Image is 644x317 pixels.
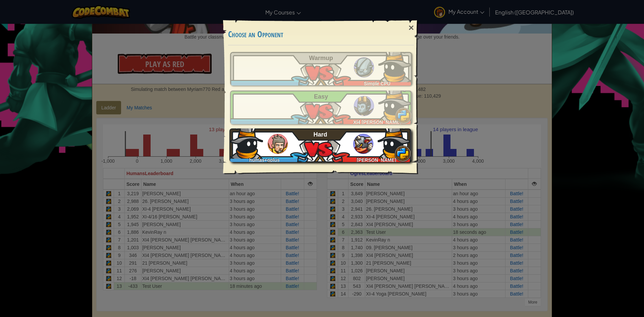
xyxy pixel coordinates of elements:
img: 8BHt2yAAAABklEQVQDAPZnpIKRKmRRAAAAAElFTkSuQmCC [378,125,411,159]
img: ogres_ladder_easy.png [354,96,374,116]
a: humas+gplus[PERSON_NAME] [230,128,412,162]
span: Warmup [309,55,333,61]
span: XI4 [PERSON_NAME] [PERSON_NAME] [353,119,401,131]
img: 8BHt2yAAAABklEQVQDAPZnpIKRKmRRAAAAAElFTkSuQmCC [378,49,412,82]
img: ogres_ladder_tutorial.png [354,57,374,77]
img: 8BHt2yAAAABklEQVQDAPZnpIKRKmRRAAAAAElFTkSuQmCC [229,125,263,159]
img: ogres_ladder_hard.png [353,134,373,154]
a: Simple CPU [230,52,412,86]
a: XI4 [PERSON_NAME] [PERSON_NAME] [230,91,412,124]
img: 8BHt2yAAAABklEQVQDAPZnpIKRKmRRAAAAAElFTkSuQmCC [378,87,412,121]
span: humas+gplus [249,157,280,163]
div: × [404,18,419,38]
span: Easy [314,93,328,100]
h3: Choose an Opponent [228,30,414,39]
span: Simple CPU [364,81,390,86]
img: humans_ladder_hard.png [268,134,288,154]
span: [PERSON_NAME] [357,157,396,163]
span: Hard [314,131,327,138]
